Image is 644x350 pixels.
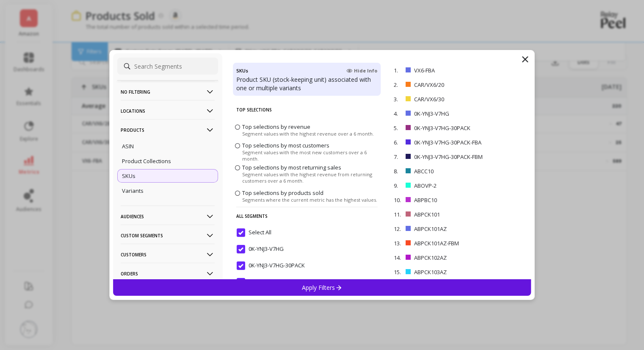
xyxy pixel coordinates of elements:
p: ABCC10 [414,167,480,175]
p: CAR/VX6/20 [414,81,485,89]
p: 12. [394,225,402,233]
p: 2. [394,81,402,89]
p: 13. [394,239,402,247]
p: All Segments [236,207,378,225]
p: SKUs [122,172,135,180]
p: 6. [394,139,402,146]
span: Segments where the current metric has the highest values. [242,197,377,203]
span: Hide Info [346,67,377,74]
span: Top selections by products sold [242,189,323,197]
p: Product Collections [122,157,171,165]
input: Search Segments [117,58,218,75]
p: ABOVP-2 [414,182,481,189]
p: 3. [394,95,402,103]
p: 14. [394,254,402,261]
p: 10. [394,196,402,204]
p: ABPCK101 [414,211,483,218]
span: 0K-YNJ3-V7HG-30PACK [237,261,305,270]
p: Products [121,119,215,141]
p: ABPBC10 [414,196,481,204]
p: Customers [121,244,215,265]
p: 0K-YNJ3-V7HG-30PACK-FBA [414,139,503,146]
p: 11. [394,211,402,218]
p: Product SKU (stock-keeping unit) associated with one or multiple variants [236,75,377,92]
span: Segment values with the highest revenue over a 6 month. [242,131,374,137]
p: No filtering [121,81,215,103]
p: 5. [394,124,402,132]
span: 0K-YNJ3-V7HG [237,245,284,253]
span: Top selections by revenue [242,123,310,131]
span: Select All [237,228,271,237]
p: 0K-YNJ3-V7HG-30PACK-FBM [414,153,504,161]
p: 8. [394,167,402,175]
p: 0K-YNJ3-V7HG [414,110,487,117]
p: 4. [394,110,402,117]
p: Top Selections [236,101,378,119]
p: Apply Filters [302,283,342,292]
h4: SKUs [236,66,248,75]
p: ABPCK101AZ-FBM [414,239,492,247]
p: 15. [394,268,402,276]
p: 9. [394,182,402,189]
span: 0K-YNJ3-V7HG-30PACK-FBA [237,278,316,286]
p: CAR/VX6/30 [414,95,485,103]
p: ABPCK102AZ [414,254,486,261]
span: Top selections by most returning sales [242,164,341,171]
p: VX6-FBA [414,67,480,74]
p: Audiences [121,206,215,227]
p: Orders [121,263,215,284]
p: 0K-YNJ3-V7HG-30PACK [414,124,498,132]
p: Locations [121,100,215,122]
p: Custom Segments [121,225,215,246]
p: ABPCK103AZ [414,268,486,276]
p: 1. [394,67,402,74]
p: 7. [394,153,402,161]
span: Segment values with the highest revenue from returning customers over a 6 month. [242,171,379,184]
p: ABPCK101AZ [414,225,486,233]
p: ASIN [122,142,134,150]
span: Segment values with the most new customers over a 6 month. [242,149,379,162]
span: Top selections by most customers [242,142,329,149]
p: Variants [122,187,144,194]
